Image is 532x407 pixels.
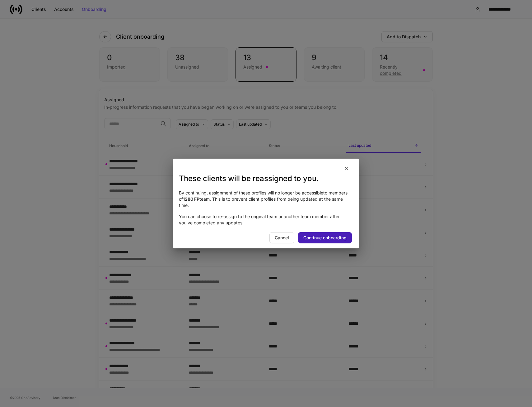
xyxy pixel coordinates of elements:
strong: 1280 FP [183,196,199,202]
button: Cancel [269,232,294,243]
div: Cancel [275,236,289,240]
div: Continue onboarding [303,236,347,240]
h3: These clients will be reassigned to you. [179,174,353,184]
p: You can choose to re-assign to the original team or another team member after you've completed an... [179,213,353,226]
p: By continuing, assignment of these profiles will no longer be accessible to members of team . Thi... [179,190,353,208]
button: Continue onboarding [298,232,352,243]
